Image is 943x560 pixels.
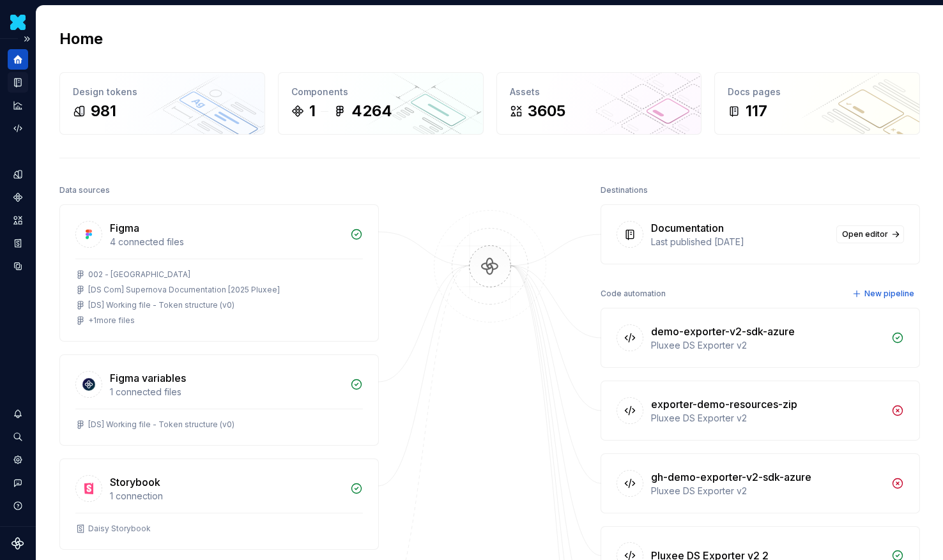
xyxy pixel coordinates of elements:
[88,269,190,280] div: 002 - [GEOGRAPHIC_DATA]
[59,72,265,135] a: Design tokens981
[91,101,116,121] div: 981
[651,469,811,485] div: gh-demo-exporter-v2-sdk-azure
[8,164,28,185] a: Design tokens
[8,233,28,254] a: Storybook stories
[746,101,767,121] div: 117
[11,537,24,550] svg: Supernova Logo
[8,95,28,116] a: Analytics
[10,15,26,30] img: 8442b5b3-d95e-456d-8131-d61e917d6403.png
[8,404,28,424] button: Notifications
[88,285,280,295] div: [DS Com] Supernova Documentation [2025 Pluxee]
[651,397,797,412] div: exporter-demo-resources-zip
[8,49,28,70] a: Home
[8,210,28,231] a: Assets
[714,72,920,135] a: Docs pages117
[8,473,28,493] button: Contact support
[88,315,135,326] div: + 1 more files
[8,427,28,447] button: Search ⌘K
[18,30,36,48] button: Expand sidebar
[651,236,829,248] div: Last published [DATE]
[88,524,151,534] div: Daisy Storybook
[59,354,379,446] a: Figma variables1 connected files[DS] Working file - Token structure (v0)
[59,458,379,550] a: Storybook1 connectionDaisy Storybook
[291,86,470,98] div: Components
[110,370,186,386] div: Figma variables
[728,86,907,98] div: Docs pages
[848,285,920,303] button: New pipeline
[59,181,110,199] div: Data sources
[59,204,379,342] a: Figma4 connected files002 - [GEOGRAPHIC_DATA][DS Com] Supernova Documentation [2025 Pluxee][DS] W...
[651,324,795,339] div: demo-exporter-v2-sdk-azure
[496,72,702,135] a: Assets3605
[601,181,648,199] div: Destinations
[110,386,342,398] div: 1 connected files
[836,225,904,243] a: Open editor
[651,485,884,497] div: Pluxee DS Exporter v2
[110,474,160,490] div: Storybook
[8,187,28,208] a: Components
[842,229,888,239] span: Open editor
[528,101,565,121] div: 3605
[59,29,103,49] h2: Home
[651,339,884,352] div: Pluxee DS Exporter v2
[8,450,28,470] a: Settings
[110,220,139,236] div: Figma
[110,490,342,503] div: 1 connection
[8,256,28,276] a: Data sources
[88,300,234,310] div: [DS] Working file - Token structure (v0)
[8,72,28,93] a: Documentation
[351,101,392,121] div: 4264
[651,412,884,425] div: Pluxee DS Exporter v2
[864,289,914,299] span: New pipeline
[278,72,484,135] a: Components14264
[601,285,666,303] div: Code automation
[8,118,28,139] a: Code automation
[88,420,234,430] div: [DS] Working file - Token structure (v0)
[73,86,252,98] div: Design tokens
[309,101,316,121] div: 1
[110,236,342,248] div: 4 connected files
[651,220,724,236] div: Documentation
[510,86,689,98] div: Assets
